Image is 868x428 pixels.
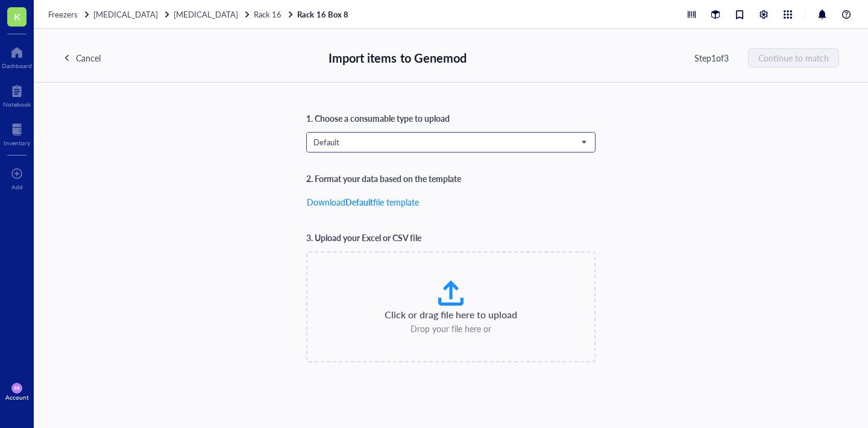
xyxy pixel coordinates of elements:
[254,8,281,20] span: Rack 16
[14,385,19,391] span: RR
[297,9,350,20] a: Rack 16 Box 8
[2,43,32,69] a: Dashboard
[4,139,30,146] div: Inventory
[2,62,32,69] div: Dashboard
[4,120,30,146] a: Inventory
[174,9,295,20] a: [MEDICAL_DATA]Rack 16
[306,172,461,185] div: 2. Format your data based on the template
[76,51,101,65] div: Cancel
[748,48,839,68] button: Continue to match
[11,183,23,190] div: Add
[48,9,91,20] a: Freezers
[306,231,421,244] div: 3. Upload your Excel or CSV file
[345,196,373,208] b: Default
[174,8,238,20] span: [MEDICAL_DATA]
[694,51,729,65] div: Step 1 of 3
[410,322,491,335] div: Drop your file here or
[329,48,467,68] div: Import items to Genemod
[3,101,31,108] div: Notebook
[14,9,20,24] span: K
[313,137,586,148] span: Default
[306,192,420,212] button: DownloadDefaultfile template
[306,112,450,125] div: 1. Choose a consumable type to upload
[48,8,78,20] span: Freezers
[373,196,419,208] span: file template
[93,8,158,20] span: [MEDICAL_DATA]
[3,81,31,108] a: Notebook
[385,307,517,322] div: Click or drag file here to upload
[93,9,171,20] a: [MEDICAL_DATA]
[307,196,345,208] span: Download
[5,394,29,401] div: Account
